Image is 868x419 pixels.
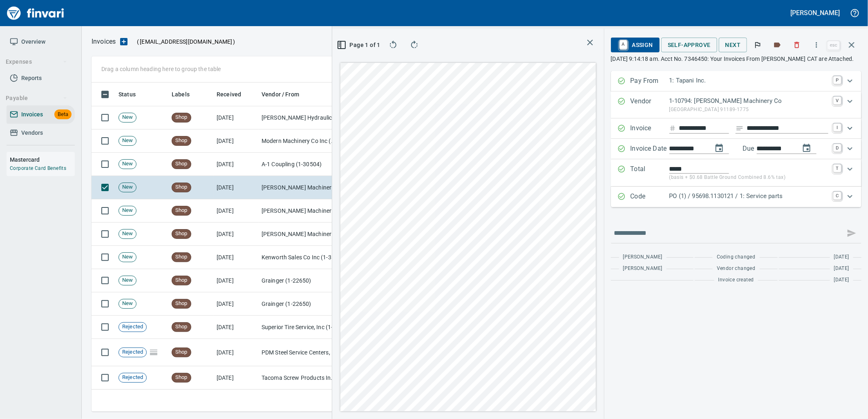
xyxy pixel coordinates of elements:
[21,73,42,83] span: Reports
[172,230,191,238] span: Shop
[92,37,116,47] nav: breadcrumb
[789,7,842,19] button: [PERSON_NAME]
[718,276,754,284] span: Invoice created
[213,106,258,129] td: [DATE]
[2,54,71,69] button: Expenses
[833,164,841,172] a: T
[833,96,841,105] a: V
[669,174,828,182] p: (basis + $0.68 Battle Ground Combined 8.6% tax)
[258,223,340,246] td: [PERSON_NAME] Machinery Inc (1-10774)
[611,187,861,207] div: Expand
[119,323,146,331] span: Rejected
[172,89,200,99] span: Labels
[7,69,75,87] a: Reports
[213,176,258,199] td: [DATE]
[631,144,669,154] p: Invoice Date
[791,9,840,17] h5: [PERSON_NAME]
[842,223,861,243] span: This records your message into the invoice and notifies anyone mentioned
[7,124,75,142] a: Vendors
[21,128,43,138] span: Vendors
[342,40,377,50] span: Page 1 of 1
[213,223,258,246] td: [DATE]
[7,105,75,124] a: InvoicesBeta
[213,199,258,223] td: [DATE]
[768,36,786,54] button: Labels
[834,276,849,284] span: [DATE]
[834,253,849,261] span: [DATE]
[833,144,841,152] a: D
[828,41,840,50] a: esc
[668,40,711,50] span: Self-Approve
[258,292,340,316] td: Grainger (1-22650)
[217,89,252,99] span: Received
[172,137,191,145] span: Shop
[116,37,132,47] button: Upload an Invoice
[631,76,669,87] p: Pay From
[7,33,75,51] a: Overview
[661,38,717,53] button: Self-Approve
[833,192,841,200] a: C
[147,348,161,355] span: Pages Split
[617,38,653,52] span: Assign
[258,366,340,390] td: Tacoma Screw Products Inc (1-10999)
[119,89,136,99] span: Status
[213,153,258,176] td: [DATE]
[172,374,191,381] span: Shop
[119,137,136,145] span: New
[213,129,258,153] td: [DATE]
[611,159,861,187] div: Expand
[21,37,45,47] span: Overview
[54,110,72,119] span: Beta
[6,57,67,67] span: Expenses
[725,40,741,50] span: Next
[834,265,849,273] span: [DATE]
[669,192,828,201] p: PO (1) / 95698.1130121 / 1: Service parts
[788,36,806,54] button: Discard
[6,93,67,103] span: Payable
[119,89,146,99] span: Status
[258,316,340,339] td: Superior Tire Service, Inc (1-10991)
[717,265,756,273] span: Vendor changed
[620,40,627,49] a: A
[139,38,233,46] span: [EMAIL_ADDRESS][DOMAIN_NAME]
[833,123,841,131] a: I
[119,114,136,121] span: New
[101,65,221,73] p: Drag a column heading here to group the table
[669,123,676,133] svg: Invoice number
[172,183,191,191] span: Shop
[172,348,191,356] span: Shop
[797,138,817,158] button: change due date
[213,339,258,366] td: [DATE]
[172,300,191,308] span: Shop
[119,183,136,191] span: New
[669,76,828,85] p: 1: Tapani Inc.
[172,89,190,99] span: Labels
[736,124,744,132] svg: Invoice description
[631,192,669,202] p: Code
[119,276,136,284] span: New
[21,109,43,120] span: Invoices
[258,246,340,269] td: Kenworth Sales Co Inc (1-38304)
[172,276,191,284] span: Shop
[119,230,136,238] span: New
[749,36,767,54] button: Flag
[119,207,136,214] span: New
[258,153,340,176] td: A-1 Coupling (1-30504)
[631,164,669,182] p: Total
[611,139,861,159] div: Expand
[172,160,191,168] span: Shop
[119,253,136,261] span: New
[262,89,310,99] span: Vendor / From
[172,207,191,214] span: Shop
[808,36,825,54] button: More
[717,253,756,261] span: Coding changed
[132,38,235,46] p: ( )
[743,144,782,154] p: Due
[172,114,191,121] span: Shop
[709,138,729,158] button: change date
[213,316,258,339] td: [DATE]
[825,35,861,55] span: Close invoice
[631,123,669,134] p: Invoice
[10,165,66,171] a: Corporate Card Benefits
[611,91,861,118] div: Expand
